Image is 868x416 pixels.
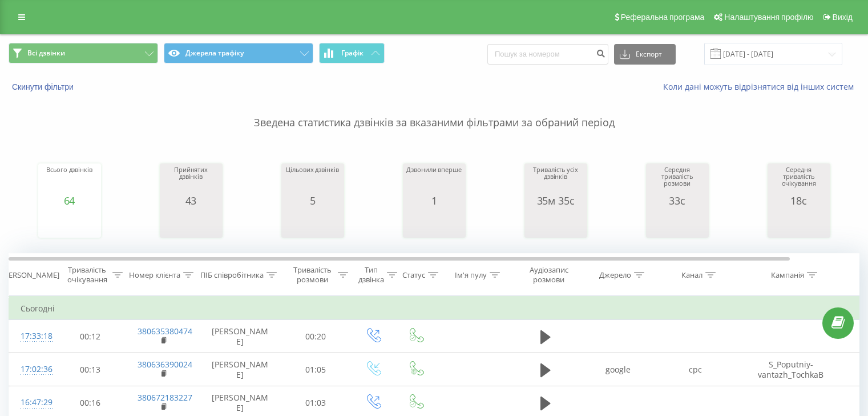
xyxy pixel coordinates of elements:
[724,13,813,22] span: Налаштування профілю
[833,13,853,22] span: Вихід
[770,166,827,195] div: Середня тривалість очікування
[280,320,352,353] td: 00:20
[406,195,461,206] div: 1
[527,166,584,195] div: Тривалість усіх дзвінків
[599,270,631,280] div: Джерело
[9,82,79,92] button: Скинути фільтри
[580,353,657,386] td: google
[649,166,706,195] div: Середня тривалість розмови
[9,93,859,130] p: Зведена статистика дзвінків за вказаними фільтрами за обраний період
[770,195,827,206] div: 18с
[200,320,280,353] td: [PERSON_NAME]
[21,391,43,414] div: 16:47:29
[614,44,676,65] button: Експорт
[734,353,848,386] td: S_Poputniy-vantazh_TochkaB
[621,13,705,22] span: Реферальна програма
[55,353,126,386] td: 00:13
[527,195,584,206] div: 35м 35с
[9,43,158,63] button: Всі дзвінки
[27,49,65,58] span: Всі дзвінки
[163,195,220,206] div: 43
[200,270,264,280] div: ПІБ співробітника
[455,270,487,280] div: Ім'я пулу
[286,195,338,206] div: 5
[771,270,804,280] div: Кампанія
[286,166,338,195] div: Цільових дзвінків
[138,392,192,403] a: 380672183227
[290,265,335,285] div: Тривалість розмови
[21,325,43,347] div: 17:33:18
[64,265,110,285] div: Тривалість очікування
[402,270,425,280] div: Статус
[129,270,180,280] div: Номер клієнта
[200,353,280,386] td: [PERSON_NAME]
[657,353,734,386] td: cpc
[46,195,92,206] div: 64
[138,326,192,337] a: 380635380474
[163,166,220,195] div: Прийнятих дзвінків
[280,353,352,386] td: 01:05
[319,43,385,63] button: Графік
[681,270,703,280] div: Канал
[46,166,92,195] div: Всього дзвінків
[21,358,43,381] div: 17:02:36
[663,81,859,92] a: Коли дані можуть відрізнятися вiд інших систем
[358,265,384,285] div: Тип дзвінка
[138,359,192,370] a: 380636390024
[521,265,576,285] div: Аудіозапис розмови
[2,270,59,280] div: [PERSON_NAME]
[341,49,364,57] span: Графік
[164,43,313,63] button: Джерела трафіку
[406,166,461,195] div: Дзвонили вперше
[55,320,126,353] td: 00:12
[487,44,608,65] input: Пошук за номером
[649,195,706,206] div: 33с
